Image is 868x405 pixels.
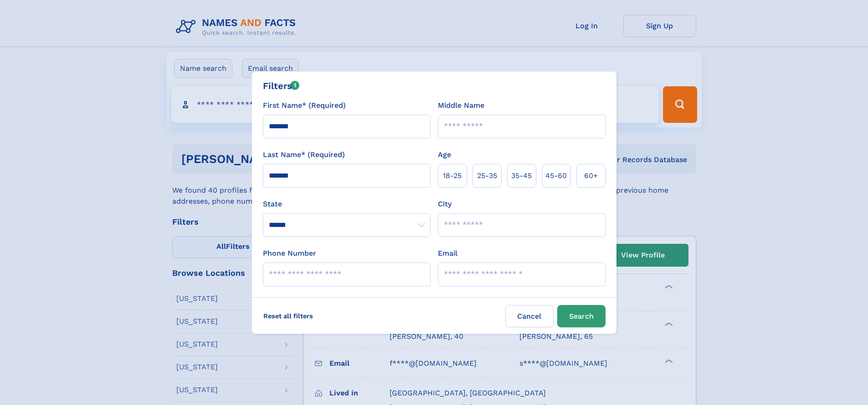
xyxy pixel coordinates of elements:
label: Email [438,248,457,259]
label: City [438,199,452,210]
label: Phone Number [263,248,316,259]
span: 45‑60 [545,170,567,181]
span: 18‑25 [443,170,462,181]
span: 60+ [584,170,598,181]
label: Reset all filters [257,305,319,327]
label: Age [438,149,451,160]
span: 35‑45 [511,170,532,181]
span: 25‑35 [477,170,497,181]
label: Cancel [505,305,554,327]
button: Search [557,305,606,327]
label: Last Name* (Required) [263,149,345,160]
label: Middle Name [438,100,484,111]
label: State [263,199,431,210]
label: First Name* (Required) [263,100,346,111]
div: Filters [263,79,300,93]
